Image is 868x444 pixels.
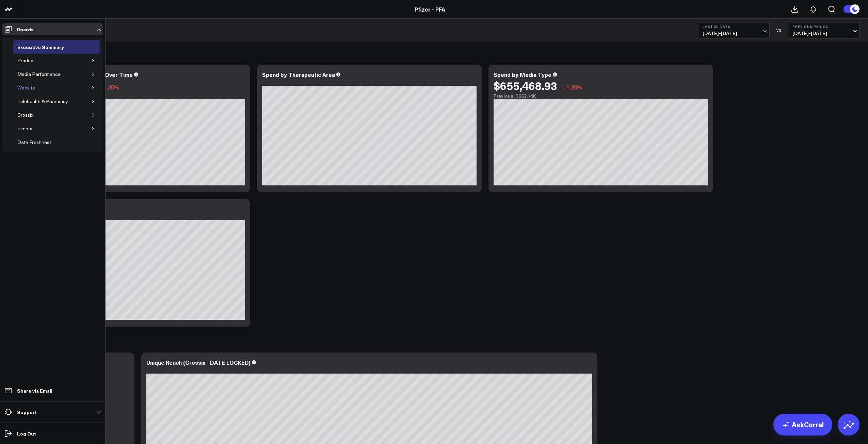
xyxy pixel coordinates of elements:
[13,122,37,135] a: Events
[262,71,335,78] div: Spend by Therapeutic Area
[31,93,245,99] div: Previous: $663.74K
[494,93,708,99] div: Previous: $663.74K
[17,409,37,415] p: Support
[13,67,65,81] a: Media Performance
[789,22,859,38] button: Previous Period[DATE]-[DATE]
[146,359,251,366] div: Unique Reach (Crossix - DATE LOCKED)
[16,84,37,92] div: Website
[16,56,37,65] div: Product
[16,70,62,78] div: Media Performance
[16,97,70,105] div: Telehealth & Pharmacy
[13,81,39,95] a: Website
[494,79,557,92] div: $655,468.93
[562,83,565,92] span: ↓
[17,431,36,436] p: Log Out
[2,427,103,440] a: Log Out
[17,388,52,393] p: Share via Email
[699,22,770,38] button: Last 30 Days[DATE]-[DATE]
[792,24,856,29] b: Previous Period
[773,414,832,435] a: AskCorral
[17,27,34,32] p: Boards
[13,54,39,67] a: Product
[16,138,53,146] div: Data Freshness
[494,71,551,78] div: Spend by Media Type
[792,31,856,36] span: [DATE] - [DATE]
[13,108,38,122] a: Crossix
[16,125,34,133] div: Events
[13,95,73,108] a: Telehealth & Pharmacy
[773,28,785,32] div: VS
[16,111,35,119] div: Crossix
[13,40,68,54] a: Executive Summary
[13,135,56,149] a: Data Freshness
[703,31,766,36] span: [DATE] - [DATE]
[16,43,66,51] div: Executive Summary
[703,24,766,29] b: Last 30 Days
[415,5,445,13] a: Pfizer - PFA
[103,83,119,91] span: 1.25%
[566,83,582,91] span: 1.25%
